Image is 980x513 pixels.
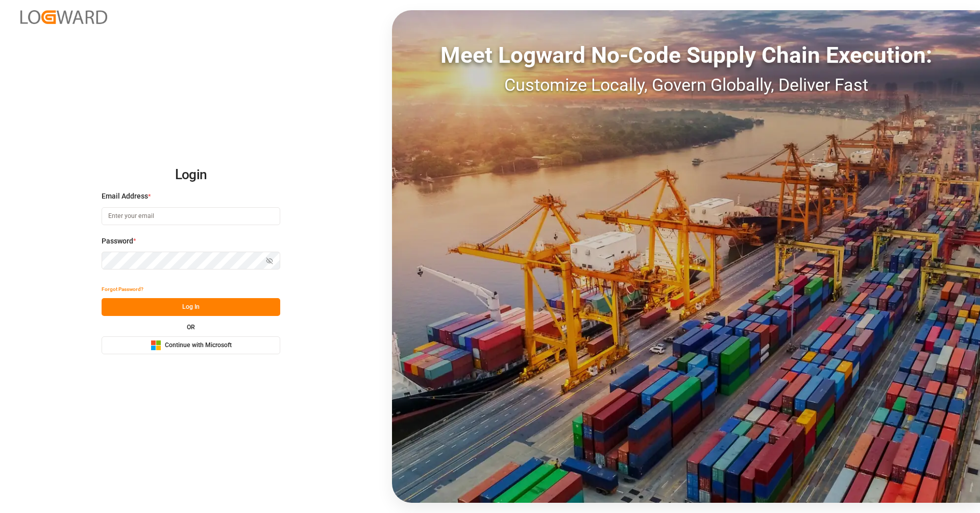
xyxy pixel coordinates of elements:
span: Password [102,236,133,247]
button: Forgot Password? [102,280,143,298]
div: Meet Logward No-Code Supply Chain Execution: [392,38,980,72]
div: Customize Locally, Govern Globally, Deliver Fast [392,72,980,98]
button: Log In [102,298,280,316]
input: Enter your email [102,207,280,225]
span: Continue with Microsoft [165,341,232,350]
h2: Login [102,159,280,191]
img: Logward_new_orange.png [20,10,107,24]
span: Email Address [102,191,148,202]
small: OR [187,324,195,330]
button: Continue with Microsoft [102,336,280,354]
